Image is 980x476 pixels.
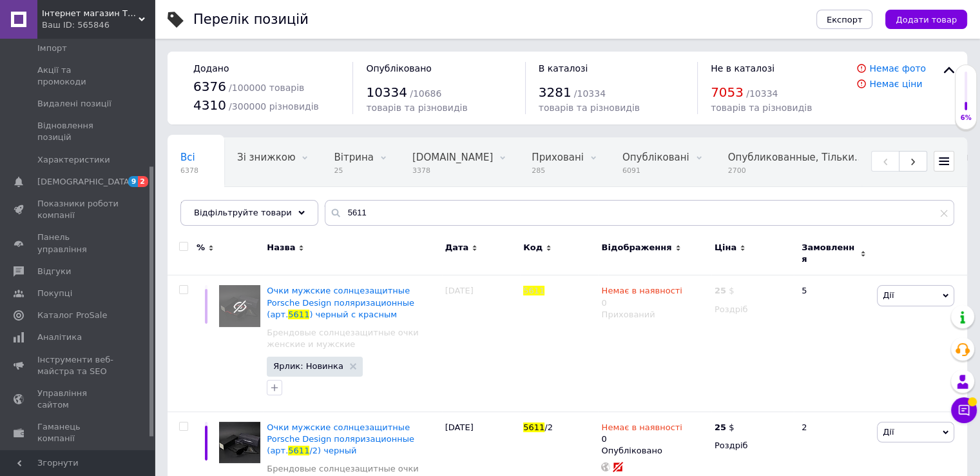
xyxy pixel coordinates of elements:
span: Панель управління [37,232,119,255]
a: Брендовые солнцезащитные очки женские и мужские [267,327,438,350]
input: Пошук по назві позиції, артикулу і пошуковим запитам [325,200,954,226]
span: 2700 [728,166,863,175]
span: 10334 [366,84,407,100]
span: Опубликованные, Тільки... [728,152,863,163]
div: $ [715,285,735,297]
span: Ціна [715,242,736,253]
span: Мужские плавки, купаль... [180,201,317,212]
span: Код [523,242,543,253]
div: Роздріб [715,440,791,451]
span: 25 [334,166,373,175]
div: 5 [794,275,874,412]
span: Назва [267,242,295,253]
span: Відновлення позицій [37,120,119,143]
span: [DEMOGRAPHIC_DATA] [37,176,133,188]
span: 7053 [711,84,744,100]
span: Аналітика [37,332,82,343]
span: В каталозі [539,63,588,74]
b: 25 [715,422,726,432]
span: Видалені позиції [37,98,111,110]
span: Очки мужские солнцезащитные Porsche Design поляризационные (арт. [267,286,414,319]
div: Ваш ID: 565846 [42,19,155,31]
a: Немає фото [869,63,926,74]
span: Управління сайтом [37,388,119,411]
span: 5611 [288,310,309,319]
img: Очки мужские солнцезащитные Porsche Design поляризационные (арт. 5611) черный с красным [219,285,260,326]
span: Акції та промокоди [37,64,119,88]
span: Немає в наявності [601,286,682,299]
span: Немає в наявності [601,422,682,436]
span: Покупці [37,288,72,299]
div: 0 [601,422,682,445]
a: Очки мужские солнцезащитные Porsche Design поляризационные (арт.5611/2) черный [267,422,414,455]
div: Мужские плавки, купальные трусы, боксерки [168,187,343,236]
span: Ярлик: Новинка [273,362,343,370]
span: 5611 [288,446,309,455]
span: Дії [883,290,894,300]
span: Приховані [532,152,584,163]
span: Опубліковані [622,152,689,163]
span: Гаманець компанії [37,421,119,444]
span: Відображення [601,242,671,253]
span: 9 [128,176,139,187]
span: Додано [193,63,229,74]
span: 3281 [539,84,572,100]
span: Експорт [827,15,863,25]
button: Експорт [816,10,873,29]
span: 2 [138,176,148,187]
span: Зі знижкою [237,152,295,163]
span: 5611 [523,286,544,295]
span: ) черный с красным [309,310,397,319]
span: / 10334 [746,88,778,99]
div: Опубликованные, Тільки оптом [715,138,889,187]
span: /2) черный [309,446,356,455]
span: Характеристики [37,154,110,166]
span: Дата [445,242,469,253]
span: Додати товар [896,15,957,25]
div: Прихований [601,309,707,321]
span: / 300000 різновидів [229,101,319,112]
span: Очки мужские солнцезащитные Porsche Design поляризационные (арт. [267,422,414,455]
div: 6% [956,114,976,123]
span: 285 [532,166,584,175]
span: Всі [180,152,195,163]
div: 0 [601,285,682,308]
span: товарів та різновидів [366,103,467,113]
span: / 100000 товарів [229,83,304,93]
div: Опубліковано [601,445,707,457]
div: Роздріб [715,304,791,315]
a: Немає ціни [869,79,922,89]
span: 4310 [193,97,226,113]
div: $ [715,422,735,433]
span: Не в каталозі [711,63,774,74]
span: Інструменти веб-майстра та SEO [37,354,119,377]
span: 5611 [523,422,544,432]
div: [DATE] [442,275,520,412]
div: Перелік позицій [193,13,309,26]
button: Додати товар [885,10,967,29]
span: [DOMAIN_NAME] [412,152,493,163]
span: 6378 [180,166,198,175]
a: Очки мужские солнцезащитные Porsche Design поляризационные (арт.5611) черный с красным [267,286,414,319]
b: 25 [715,286,726,295]
span: Вітрина [334,152,373,163]
span: /2 [544,422,553,432]
span: Показники роботи компанії [37,198,119,221]
span: / 10686 [410,88,441,99]
span: % [197,242,205,253]
span: Замовлення [802,242,857,265]
span: товарів та різновидів [539,103,640,113]
span: Відфільтруйте товари [194,208,292,217]
button: Чат з покупцем [951,397,977,423]
span: товарів та різновидів [711,103,812,113]
span: 6376 [193,79,226,94]
span: / 10334 [574,88,606,99]
span: 3378 [412,166,493,175]
span: 6091 [622,166,689,175]
span: Каталог ProSale [37,310,107,321]
span: Відгуки [37,266,71,277]
img: Очки мужские солнцезащитные Porsche Design поляризационные (арт. 5611/2) черный [219,422,260,463]
span: Імпорт [37,43,67,54]
span: Інтернет магазин Товарофф [42,8,139,19]
span: Дії [883,427,894,437]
